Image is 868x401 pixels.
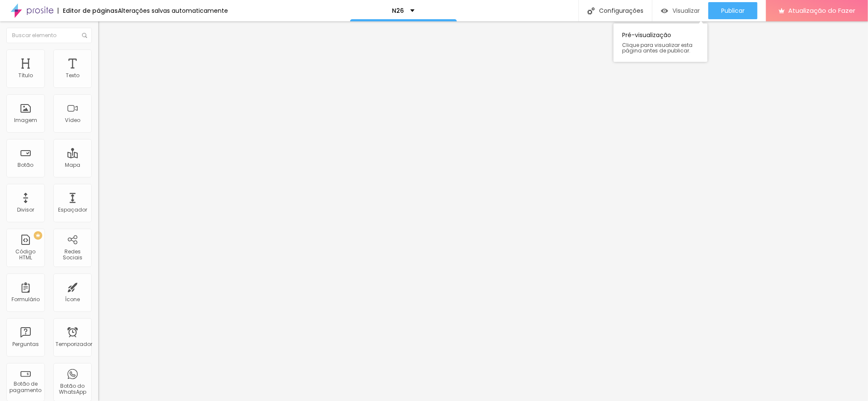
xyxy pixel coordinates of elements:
[82,33,87,38] img: Ícone
[14,116,37,124] font: Imagem
[672,6,700,15] font: Visualizar
[661,7,668,15] img: view-1.svg
[65,161,80,169] font: Mapa
[18,72,33,79] font: Título
[622,41,693,54] font: Clique para visualizar esta página antes de publicar.
[599,6,643,15] font: Configurações
[16,248,36,261] font: Código HTML
[65,296,80,303] font: Ícone
[392,6,404,15] font: N26
[788,6,855,15] font: Atualização do Fazer
[65,116,80,124] font: Vídeo
[58,206,87,213] font: Espaçador
[63,6,118,15] font: Editor de páginas
[622,31,671,39] font: Pré-visualização
[59,382,86,395] font: Botão do WhatsApp
[12,340,39,348] font: Perguntas
[66,72,79,79] font: Texto
[118,6,228,15] font: Alterações salvas automaticamente
[18,161,34,169] font: Botão
[10,380,42,393] font: Botão de pagamento
[708,2,757,19] button: Publicar
[63,248,82,261] font: Redes Sociais
[17,206,34,213] font: Divisor
[98,21,868,401] iframe: Editor
[721,6,745,15] font: Publicar
[56,340,92,348] font: Temporizador
[6,28,92,43] input: Buscar elemento
[587,7,595,15] img: Ícone
[12,296,40,303] font: Formulário
[652,2,708,19] button: Visualizar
